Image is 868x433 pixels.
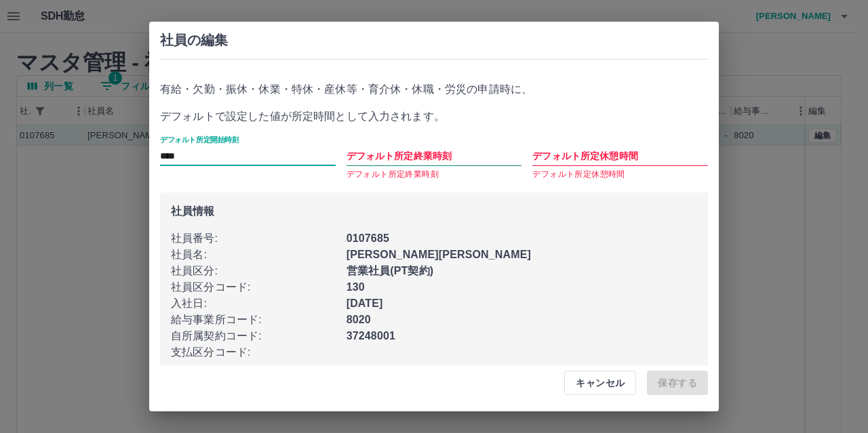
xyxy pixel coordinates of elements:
[347,263,697,279] p: 営業社員(PT契約)
[160,135,239,145] label: デフォルト所定開始時刻
[347,295,697,312] p: [DATE]
[171,279,347,295] p: 社員区分コード :
[160,108,708,125] p: デフォルトで設定した値が所定時間として入力されます。
[347,328,697,344] p: 37248001
[171,295,347,312] p: 入社日 :
[347,168,522,182] p: デフォルト所定終業時刻
[160,81,708,98] p: 有給・欠勤・振休・休業・特休・産休等・育介休・休職・労災の申請時に、
[564,371,636,395] button: キャンセル
[171,328,347,344] p: 自所属契約コード :
[347,247,697,263] p: [PERSON_NAME][PERSON_NAME]
[171,344,347,360] p: 支払区分コード :
[347,230,697,247] p: 0107685
[532,168,708,182] p: デフォルト所定休憩時間
[160,33,708,48] h2: 社員の編集
[171,247,347,263] p: 社員名 :
[171,312,347,328] p: 給与事業所コード :
[171,230,347,247] p: 社員番号 :
[347,312,697,328] p: 8020
[171,203,697,220] p: 社員情報
[171,263,347,279] p: 社員区分 :
[347,279,697,295] p: 130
